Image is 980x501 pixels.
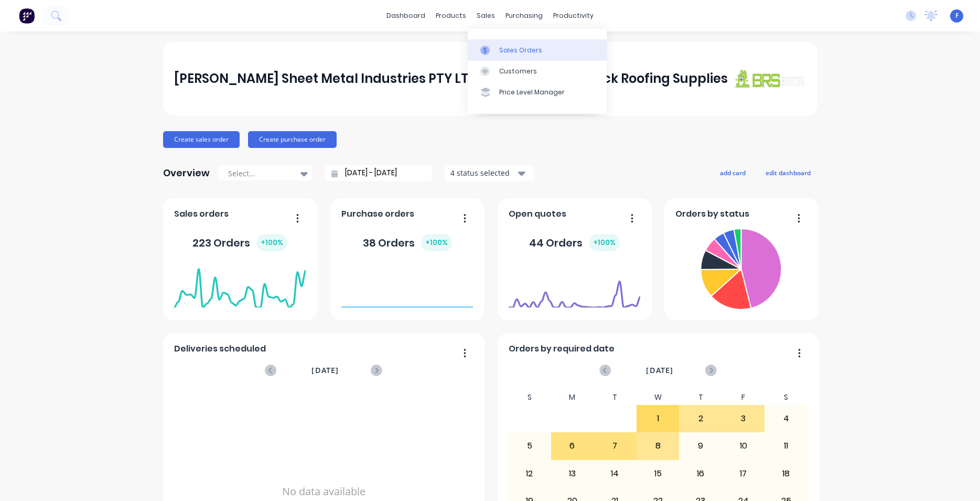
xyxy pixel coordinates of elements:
[765,461,807,487] div: 18
[500,8,548,24] div: purchasing
[163,163,210,184] div: Overview
[450,167,516,178] div: 4 status selected
[256,234,287,251] div: + 100 %
[637,390,680,405] div: W
[248,131,337,148] button: Create purchase order
[468,61,607,82] a: Customers
[722,390,765,405] div: F
[430,8,471,24] div: products
[637,433,679,459] div: 8
[381,8,430,24] a: dashboard
[646,365,673,376] span: [DATE]
[765,433,807,459] div: 11
[723,461,764,487] div: 17
[552,461,594,487] div: 13
[680,433,721,459] div: 9
[363,234,452,251] div: 38 Orders
[723,433,764,459] div: 10
[589,234,620,251] div: + 100 %
[679,390,722,405] div: T
[509,208,566,220] span: Open quotes
[509,461,551,487] div: 12
[680,461,721,487] div: 16
[19,8,35,24] img: Factory
[637,461,679,487] div: 15
[499,46,542,55] div: Sales Orders
[594,461,636,487] div: 14
[765,406,807,432] div: 4
[723,406,764,432] div: 3
[551,390,594,405] div: M
[445,165,534,181] button: 4 status selected
[421,234,452,251] div: + 100 %
[529,234,620,251] div: 44 Orders
[733,69,806,88] img: J A Sheet Metal Industries PTY LTD trading as Brunswick Roofing Supplies
[192,234,287,251] div: 223 Orders
[594,390,637,405] div: T
[594,433,636,459] div: 7
[163,131,240,148] button: Create sales order
[341,208,414,220] span: Purchase orders
[759,166,817,179] button: edit dashboard
[471,8,500,24] div: sales
[311,365,339,376] span: [DATE]
[955,11,959,20] span: F
[680,406,721,432] div: 2
[508,390,551,405] div: S
[764,390,807,405] div: S
[548,8,599,24] div: productivity
[174,68,728,89] div: [PERSON_NAME] Sheet Metal Industries PTY LTD trading as Brunswick Roofing Supplies
[713,166,752,179] button: add card
[552,433,594,459] div: 6
[675,208,749,220] span: Orders by status
[499,67,537,76] div: Customers
[637,406,679,432] div: 1
[509,433,551,459] div: 5
[174,208,229,220] span: Sales orders
[499,88,565,97] div: Price Level Manager
[468,39,607,60] a: Sales Orders
[468,82,607,103] a: Price Level Manager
